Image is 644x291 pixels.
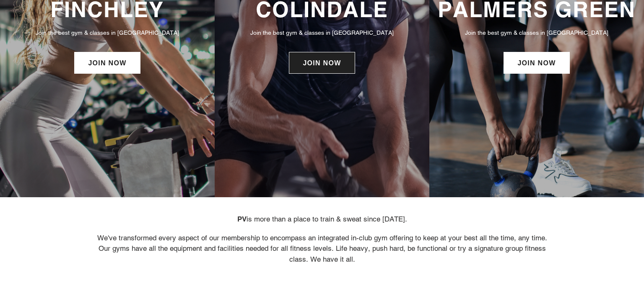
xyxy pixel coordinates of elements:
a: JOIN NOW: Palmers Green Membership [504,52,569,74]
strong: PV [237,215,247,223]
p: is more than a place to train & sweat since [DATE]. [93,214,551,225]
p: Join the best gym & classes in [GEOGRAPHIC_DATA] [438,28,636,37]
p: We've transformed every aspect of our membership to encompass an integrated in-club gym offering ... [93,233,551,265]
p: Join the best gym & classes in [GEOGRAPHIC_DATA] [8,28,206,37]
a: JOIN NOW: Colindale Membership [289,52,355,74]
p: Join the best gym & classes in [GEOGRAPHIC_DATA] [223,28,421,37]
a: JOIN NOW: Finchley Membership [74,52,140,74]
